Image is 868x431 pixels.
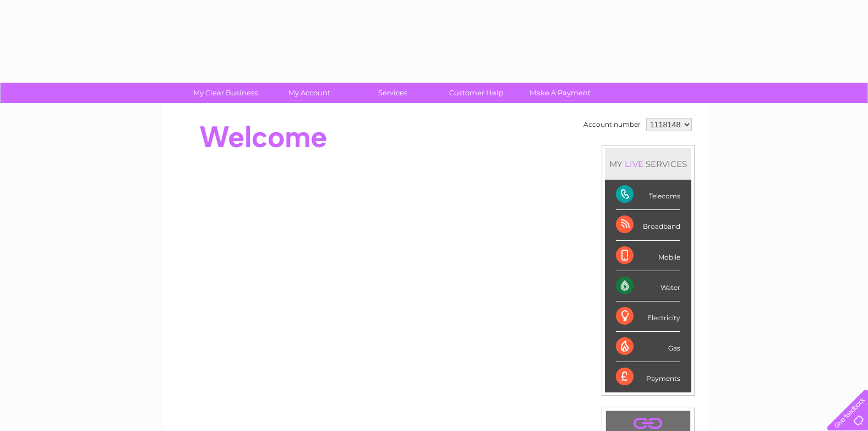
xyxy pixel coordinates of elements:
a: My Clear Business [180,83,271,103]
div: MY SERVICES [605,148,691,180]
a: Services [347,83,438,103]
a: Make A Payment [515,83,605,103]
div: Mobile [616,241,680,271]
div: Payments [616,362,680,392]
td: Account number [581,115,643,134]
a: My Account [264,83,354,103]
div: Electricity [616,301,680,332]
div: Gas [616,332,680,362]
div: Broadband [616,210,680,240]
a: Customer Help [431,83,522,103]
div: Telecoms [616,180,680,210]
div: Water [616,271,680,301]
div: LIVE [623,159,646,169]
